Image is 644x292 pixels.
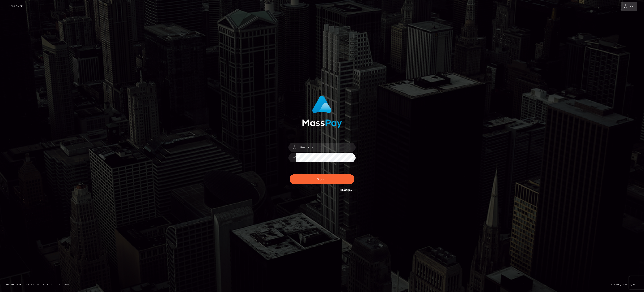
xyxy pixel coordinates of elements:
a: Contact Us [42,281,62,288]
a: Homepage [5,281,23,288]
button: Sign in [290,174,354,184]
a: Login [621,2,637,11]
div: © 2025 , MassPay Inc. [611,282,641,287]
input: Username... [296,143,356,152]
a: Login Page [6,2,23,11]
a: About Us [24,281,41,288]
img: MassPay Login [302,96,342,128]
a: API [62,281,70,288]
a: Need Help? [340,188,354,191]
